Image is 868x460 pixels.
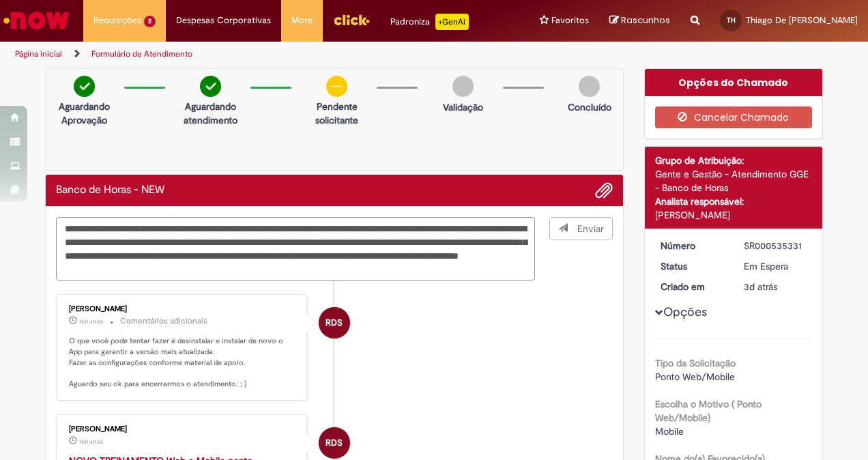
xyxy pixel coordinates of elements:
textarea: Digite sua mensagem aqui... [56,217,535,281]
button: Adicionar anexos [595,182,613,199]
div: Grupo de Atribuição: [655,154,813,167]
img: click_logo_yellow_360x200.png [333,10,370,30]
span: TH [727,16,736,25]
span: Despesas Corporativas [176,14,271,27]
span: Requisições [93,14,141,27]
div: Analista responsável: [655,195,813,208]
span: Mobile [655,425,684,437]
span: More [291,14,313,27]
h2: Banco de Horas - NEW Histórico de tíquete [56,184,164,197]
dt: Número [650,239,734,253]
p: Aguardando Aprovação [51,100,117,127]
span: Ponto Web/Mobile [655,371,735,383]
img: circle-minus.png [326,76,347,97]
button: Cancelar Chamado [655,106,813,128]
a: Rascunhos [609,14,670,27]
span: RDS [325,306,343,339]
p: Pendente solicitante [304,100,370,127]
p: Validação [443,100,483,114]
p: O que você pode tentar fazer é desinstalar e instalar de novo o App para garantir a versão mais a... [69,336,296,390]
span: Rascunhos [621,14,670,27]
p: Aguardando atendimento [177,100,244,127]
time: 27/08/2025 08:22:09 [744,281,777,293]
a: Formulário de Atendimento [91,48,192,59]
img: img-circle-grey.png [579,76,600,97]
div: 27/08/2025 08:22:09 [744,280,807,293]
small: Comentários adicionais [120,315,207,327]
span: 2 [144,16,156,27]
div: Em Espera [744,259,807,273]
div: [PERSON_NAME] [69,425,296,433]
span: Favoritos [551,14,589,27]
div: Opções do Chamado [645,69,823,96]
b: Escolha o Motivo ( Ponto Web/Mobile) [655,398,762,424]
div: [PERSON_NAME] [69,305,296,313]
time: 28/08/2025 17:00:23 [79,317,103,326]
span: 16h atrás [79,317,103,326]
span: RDS [325,427,343,459]
dt: Status [650,259,734,273]
div: [PERSON_NAME] [655,208,813,222]
div: SR000535331 [744,239,807,253]
div: Padroniza [390,14,469,30]
b: Tipo da Solicitação [655,357,736,369]
div: Raquel De Souza [319,307,350,339]
a: Página inicial [15,48,62,59]
dt: Criado em [650,280,734,293]
span: 3d atrás [744,281,777,293]
img: check-circle-green.png [200,76,221,97]
span: Thiago De [PERSON_NAME] [746,14,858,26]
img: ServiceNow [1,7,72,34]
p: Concluído [568,100,611,114]
div: Gente e Gestão - Atendimento GGE - Banco de Horas [655,167,813,195]
span: 16h atrás [79,437,103,446]
div: Raquel De Souza [319,427,350,459]
time: 28/08/2025 17:00:03 [79,437,103,446]
p: +GenAi [435,14,469,30]
img: check-circle-green.png [74,76,95,97]
ul: Trilhas de página [10,42,568,67]
img: img-circle-grey.png [452,76,474,97]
